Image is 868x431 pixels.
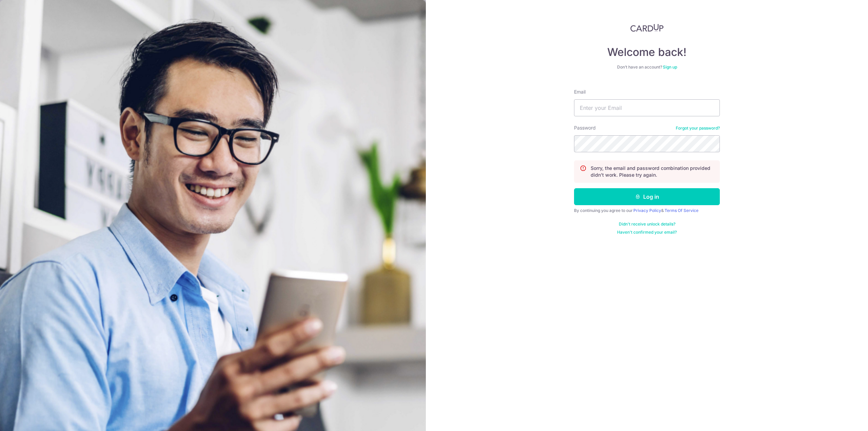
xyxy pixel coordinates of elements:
input: Enter your Email [574,99,720,116]
a: Didn't receive unlock details? [619,221,675,227]
label: Email [574,89,586,95]
p: Sorry, the email and password combination provided didn't work. Please try again. [591,165,714,178]
a: Terms Of Service [665,208,698,213]
img: CardUp Logo [630,24,664,32]
a: Sign up [663,64,677,70]
label: Password [574,124,596,131]
a: Privacy Policy [633,208,661,213]
a: Forgot your password? [676,125,720,131]
div: Don’t have an account? [574,64,720,70]
h4: Welcome back! [574,45,720,59]
div: By continuing you agree to our & [574,208,720,213]
a: Haven't confirmed your email? [617,230,677,235]
button: Log in [574,188,720,205]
